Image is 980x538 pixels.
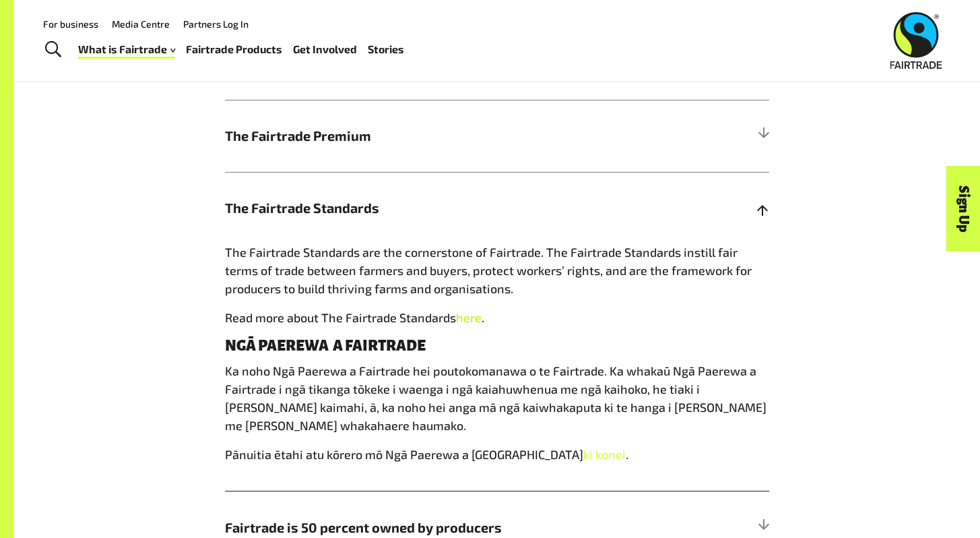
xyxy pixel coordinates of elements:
span: The Fairtrade Standards [225,198,633,218]
a: What is Fairtrade [78,40,175,59]
a: For business [43,18,98,30]
img: Fairtrade Australia New Zealand logo [890,12,942,69]
a: ki konei [583,447,626,462]
a: Toggle Search [36,33,69,67]
a: here [456,310,482,325]
span: The Fairtrade Premium [225,125,633,146]
a: Get Involved [293,40,357,59]
a: Partners Log In [183,18,249,30]
a: Fairtrade Products [186,40,282,59]
p: Ka noho Ngā Paerewa a Fairtrade hei poutokomanawa o te Fairtrade. Ka whakaū Ngā Paerewa a Fairtra... [225,362,769,435]
span: The Fairtrade Standards are the cornerstone of Fairtrade. The Fairtrade Standards instill fair te... [225,245,752,296]
span: Read more about The Fairtrade Standards . [225,310,484,325]
p: Pānuitia ētahi atu kōrero mō Ngā Paerewa a [GEOGRAPHIC_DATA] . [225,446,769,464]
a: Media Centre [112,18,170,30]
h4: NGĀ PAEREWA A FAIRTRADE [225,338,769,354]
a: Stories [368,40,404,59]
span: Fairtrade is 50 percent owned by producers [225,517,633,537]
